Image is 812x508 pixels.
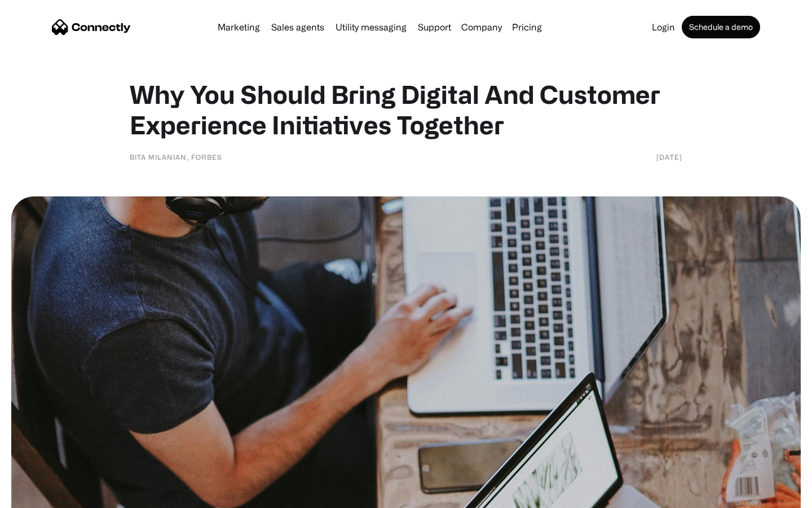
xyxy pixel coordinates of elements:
[213,23,264,32] a: Marketing
[130,79,682,140] h1: Why You Should Bring Digital And Customer Experience Initiatives Together
[507,23,546,32] a: Pricing
[267,23,329,32] a: Sales agents
[11,488,68,504] aside: Language selected: English
[23,488,68,504] ul: Language list
[331,23,411,32] a: Utility messaging
[647,23,679,32] a: Login
[130,151,222,163] div: Bita Milanian, Forbes
[656,151,682,163] div: [DATE]
[682,16,760,38] a: Schedule a demo
[413,23,456,32] a: Support
[461,19,502,35] div: Company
